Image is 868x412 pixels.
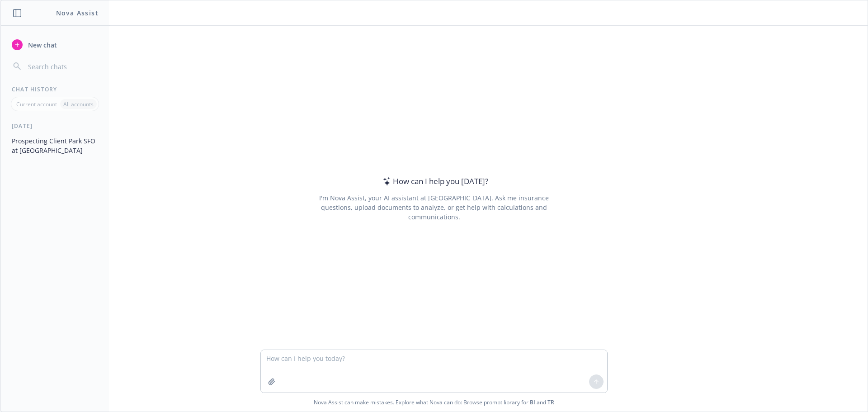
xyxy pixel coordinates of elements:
button: Prospecting Client Park SFO at [GEOGRAPHIC_DATA] [8,133,102,158]
div: How can I help you [DATE]? [380,175,488,187]
input: Search chats [26,60,98,73]
p: All accounts [63,100,94,108]
p: Current account [16,100,57,108]
div: I'm Nova Assist, your AI assistant at [GEOGRAPHIC_DATA]. Ask me insurance questions, upload docum... [307,193,561,222]
div: Chat History [1,85,109,93]
span: New chat [26,40,57,50]
a: TR [547,398,554,406]
button: New chat [8,37,102,53]
span: Nova Assist can make mistakes. Explore what Nova can do: Browse prompt library for and [4,393,864,412]
div: [DATE] [1,122,109,130]
h1: Nova Assist [56,8,99,18]
a: BI [530,398,535,406]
